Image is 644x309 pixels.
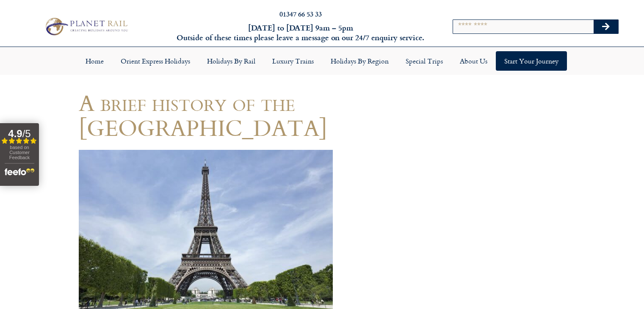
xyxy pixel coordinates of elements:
[279,9,322,19] a: 01347 66 53 33
[496,51,567,71] a: Start your Journey
[397,51,451,71] a: Special Trips
[199,51,264,71] a: Holidays by Rail
[322,51,397,71] a: Holidays by Region
[77,51,112,71] a: Home
[174,23,427,43] h6: [DATE] to [DATE] 9am – 5pm Outside of these times please leave a message on our 24/7 enquiry serv...
[112,51,199,71] a: Orient Express Holidays
[4,51,640,71] nav: Menu
[79,90,396,140] h1: A brief history of the [GEOGRAPHIC_DATA]
[594,20,618,33] button: Search
[264,51,322,71] a: Luxury Trains
[451,51,496,71] a: About Us
[42,16,130,37] img: Planet Rail Train Holidays Logo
